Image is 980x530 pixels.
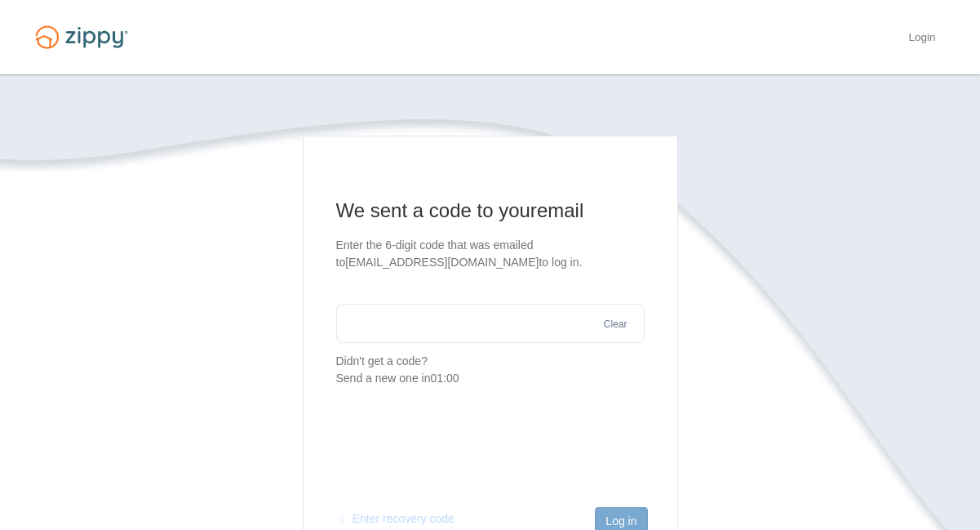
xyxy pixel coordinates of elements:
h1: We sent a code to your email [336,198,645,224]
a: Login [908,31,935,47]
img: Logo [25,18,138,56]
button: Clear [599,317,632,332]
p: Enter the 6-digit code that was emailed to [EMAIL_ADDRESS][DOMAIN_NAME] to log in. [336,237,645,271]
p: Didn't get a code? [336,353,645,387]
div: Send a new one in 01:00 [336,370,645,387]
